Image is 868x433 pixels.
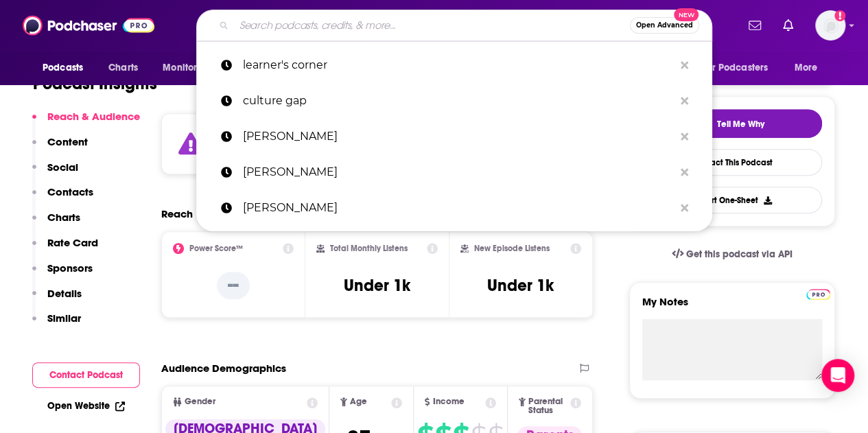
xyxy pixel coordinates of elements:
span: Monitoring [163,58,211,78]
button: Social [32,161,78,186]
a: learner's corner [196,47,712,83]
p: Content [47,135,88,148]
button: open menu [33,55,101,81]
div: Open Intercom Messenger [821,359,854,392]
span: Logged in as SarahCBreivogel [815,10,845,40]
span: Tell Me Why [717,119,764,130]
button: open menu [693,55,788,81]
p: conan o' brien [243,154,674,190]
p: jordan p peterson [243,119,674,154]
a: Show notifications dropdown [777,14,799,37]
span: More [795,58,818,78]
a: [PERSON_NAME] [196,154,712,190]
button: tell me why sparkleTell Me Why [642,109,822,138]
section: Click to expand status details [161,113,593,174]
a: Contact This Podcast [642,149,822,176]
button: Reach & Audience [32,110,140,135]
p: culture gap [243,83,674,119]
input: Search podcasts, credits, & more... [234,14,630,36]
p: Social [47,161,78,174]
button: Content [32,135,88,161]
a: Get this podcast via API [661,237,804,271]
span: Podcasts [43,58,83,78]
p: Sponsors [47,261,93,274]
p: Rate Card [47,236,98,249]
h2: New Episode Listens [474,244,550,253]
p: Contacts [47,185,93,198]
button: Similar [32,312,81,337]
span: Parental Status [528,397,567,415]
button: Sponsors [32,261,93,287]
h2: Reach [161,207,193,220]
button: Export One-Sheet [642,187,822,213]
a: [PERSON_NAME] [196,119,712,154]
button: Contact Podcast [32,362,140,388]
button: Details [32,287,82,312]
h2: Power Score™ [189,244,243,253]
span: Age [350,397,367,406]
h3: Under 1k [487,275,554,296]
a: Charts [99,55,146,81]
a: Open Website [47,400,125,412]
span: New [674,8,699,21]
p: Charts [47,211,80,224]
label: My Notes [642,295,822,319]
p: learner's corner [243,47,674,83]
img: Podchaser - Follow, Share and Rate Podcasts [23,12,154,38]
div: Search podcasts, credits, & more... [196,10,712,41]
h2: Audience Demographics [161,362,286,375]
h3: Under 1k [344,275,410,296]
p: Reach & Audience [47,110,140,123]
svg: Add a profile image [834,10,845,21]
a: [PERSON_NAME] [196,190,712,226]
h2: Total Monthly Listens [330,244,408,253]
button: Open AdvancedNew [630,17,699,34]
img: User Profile [815,10,845,40]
span: Charts [108,58,138,78]
p: -- [217,272,250,299]
a: Show notifications dropdown [743,14,766,37]
button: Charts [32,211,80,236]
button: open menu [153,55,229,81]
button: open menu [785,55,835,81]
span: Get this podcast via API [686,248,793,260]
a: Pro website [806,287,830,300]
button: Show profile menu [815,10,845,40]
span: Open Advanced [636,22,693,29]
span: For Podcasters [702,58,768,78]
p: Similar [47,312,81,325]
button: Rate Card [32,236,98,261]
span: Income [432,397,464,406]
button: Contacts [32,185,93,211]
p: Details [47,287,82,300]
img: Podchaser Pro [806,289,830,300]
span: Gender [185,397,215,406]
p: brene brown [243,190,674,226]
a: culture gap [196,83,712,119]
